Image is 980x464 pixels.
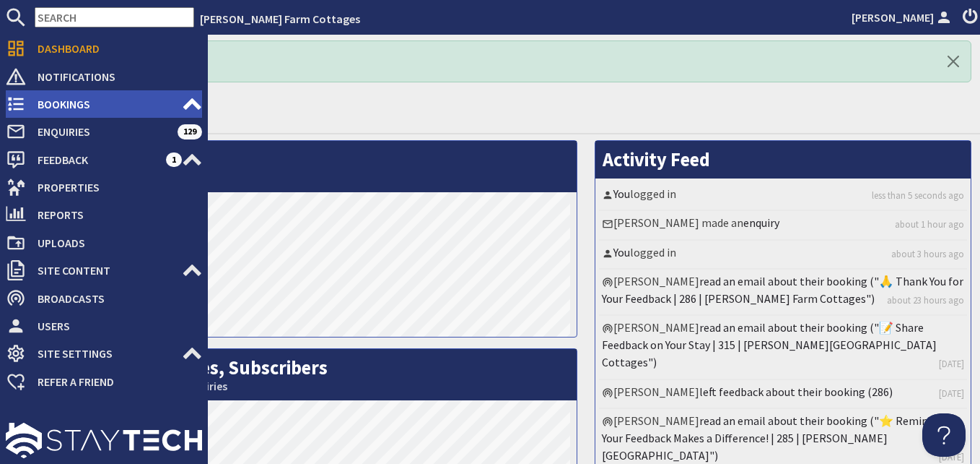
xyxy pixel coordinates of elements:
[6,231,202,254] a: Uploads
[852,9,954,26] a: [PERSON_NAME]
[44,349,577,400] h2: Bookings, Enquiries, Subscribers
[26,120,178,143] span: Enquiries
[35,7,194,27] input: SEARCH
[891,247,964,261] a: about 3 hours ago
[599,182,967,211] li: logged in
[6,176,202,199] a: Properties
[6,148,202,171] a: Feedback 1
[6,287,202,310] a: Broadcasts
[602,320,937,369] a: read an email about their booking ("📝 Share Feedback on Your Stay | 315 | [PERSON_NAME][GEOGRAPHI...
[26,37,202,60] span: Dashboard
[51,171,569,185] small: This Month: 209 Visits
[603,147,710,171] a: Activity Feed
[26,287,202,310] span: Broadcasts
[26,231,202,254] span: Uploads
[602,413,946,463] a: read an email about their booking ("⭐ Reminder: Your Feedback Makes a Difference! | 285 | [PERSON...
[939,387,964,400] a: [DATE]
[599,241,967,270] li: logged in
[26,370,202,393] span: Refer a Friend
[6,259,202,282] a: Site Content
[599,270,967,316] li: [PERSON_NAME]
[178,124,202,139] span: 129
[6,370,202,393] a: Refer a Friend
[6,37,202,60] a: Dashboard
[613,245,630,259] a: You
[6,342,202,365] a: Site Settings
[602,274,963,306] a: read an email about their booking ("🙏 Thank You for Your Feedback | 286 | [PERSON_NAME] Farm Cott...
[26,176,202,199] span: Properties
[51,379,569,393] small: This Month: 0 Bookings, 2 Enquiries
[613,186,630,201] a: You
[599,380,967,409] li: [PERSON_NAME]
[872,189,964,202] a: less than 5 seconds ago
[166,152,182,167] span: 1
[699,384,893,399] a: left feedback about their booking (286)
[6,93,202,116] a: Bookings
[200,12,360,26] a: [PERSON_NAME] Farm Cottages
[939,357,964,371] a: [DATE]
[922,413,966,457] iframe: Toggle Customer Support
[26,203,202,226] span: Reports
[887,293,964,307] a: about 23 hours ago
[26,93,182,116] span: Bookings
[44,141,577,192] h2: Visits per Day
[6,120,202,143] a: Enquiries 129
[26,65,202,88] span: Notifications
[599,211,967,240] li: [PERSON_NAME] made an
[6,423,202,458] img: staytech_l_w-4e588a39d9fa60e82540d7cfac8cfe4b7147e857d3e8dbdfbd41c59d52db0ec4.svg
[6,314,202,338] a: Users
[743,215,779,230] a: enquiry
[26,342,182,365] span: Site Settings
[6,203,202,226] a: Reports
[26,314,202,338] span: Users
[895,218,964,231] a: about 1 hour ago
[26,148,166,171] span: Feedback
[6,65,202,88] a: Notifications
[26,259,182,282] span: Site Content
[43,40,971,82] div: Logged In! Hello!
[599,316,967,379] li: [PERSON_NAME]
